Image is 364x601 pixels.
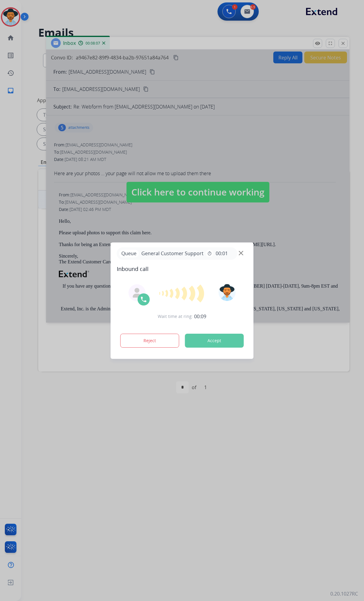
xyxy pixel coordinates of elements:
button: Reject [120,334,179,348]
span: 00:01 [216,250,228,257]
p: 0.20.1027RC [330,590,358,597]
span: Inbound call [117,265,248,273]
span: 00:09 [194,313,206,320]
p: Queue [119,250,139,257]
img: call-icon [140,296,147,303]
span: Wait time at ring: [158,313,193,319]
button: Accept [185,334,244,348]
mat-icon: timer [207,251,212,256]
span: General Customer Support [139,250,206,257]
img: agent-avatar [132,288,142,298]
img: close-button [239,251,243,255]
img: avatar [218,284,235,301]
